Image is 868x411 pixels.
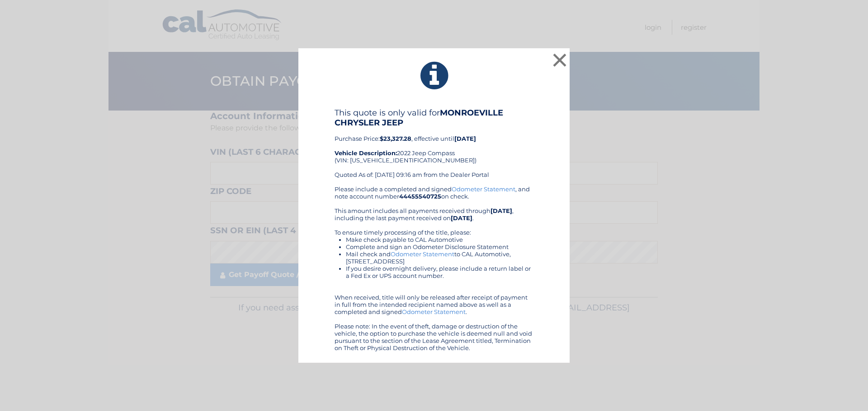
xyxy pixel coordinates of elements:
[402,308,466,315] a: Odometer Statement
[335,185,533,351] div: Please include a completed and signed , and note account number on check. This amount includes al...
[335,149,397,157] strong: Vehicle Description:
[335,108,533,185] div: Purchase Price: , effective until 2022 Jeep Compass (VIN: [US_VEHICLE_IDENTIFICATION_NUMBER]) Quo...
[335,108,503,128] b: MONROEVILLE CHRYSLER JEEP
[391,250,454,258] a: Odometer Statement
[454,135,476,142] b: [DATE]
[399,193,441,200] b: 44455540725
[491,207,512,214] b: [DATE]
[346,236,533,243] li: Make check payable to CAL Automotive
[380,135,411,142] b: $23,327.28
[335,108,533,128] h4: This quote is only valid for
[451,214,472,222] b: [DATE]
[346,265,533,279] li: If you desire overnight delivery, please include a return label or a Fed Ex or UPS account number.
[452,185,515,193] a: Odometer Statement
[346,250,533,265] li: Mail check and to CAL Automotive, [STREET_ADDRESS]
[346,243,533,250] li: Complete and sign an Odometer Disclosure Statement
[551,51,569,69] button: ×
